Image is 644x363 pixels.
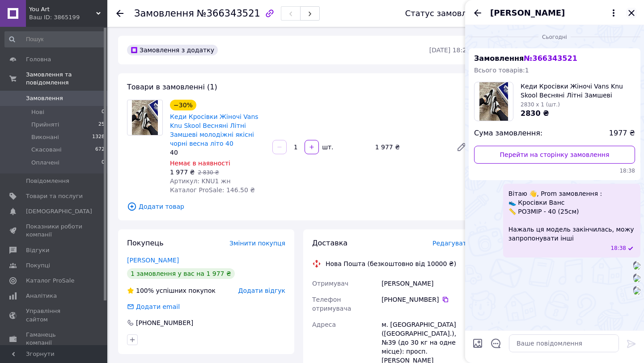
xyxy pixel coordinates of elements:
[102,159,105,167] span: 0
[626,8,637,18] button: Закрити
[197,8,260,19] span: №366343521
[229,240,285,247] span: Змінити покупця
[26,207,92,215] span: [DEMOGRAPHIC_DATA]
[132,100,158,135] img: Кеди Кросівки Жіночі Vans Knu Skool Весняні Літні Замшеві молодіжні якісні чорні весна літо 40
[29,5,96,13] span: You Art
[238,287,285,294] span: Додати відгук
[134,8,194,19] span: Замовлення
[4,31,106,47] input: Пошук
[521,109,549,118] span: 2830 ₴
[312,321,336,328] span: Адреса
[508,189,635,243] span: Вітаю 👋, Prom замовлення : 👟 Кросівки Ванс 📏 РОЗМІР - 40 (25см) Нажаль ця модель закінчилась, мож...
[474,146,635,164] a: Перейти на сторінку замовлення
[26,71,107,87] span: Замовлення та повідомлення
[521,101,560,108] span: 2830 x 1 (шт.)
[170,148,265,157] div: 40
[469,32,640,41] div: 12.10.2025
[127,286,216,295] div: успішних покупок
[490,338,502,349] button: Відкрити шаблони відповідей
[610,245,626,252] span: 18:38 12.10.2025
[372,141,449,153] div: 1 977 ₴
[538,34,571,41] span: Сьогодні
[26,246,49,254] span: Відгуки
[127,268,235,279] div: 1 замовлення у вас на 1 977 ₴
[31,121,59,129] span: Прийняті
[609,128,635,139] span: 1977 ₴
[92,133,105,141] span: 1328
[170,177,231,185] span: Артикул: KNU1 жн
[102,108,105,116] span: 0
[429,46,470,54] time: [DATE] 18:24
[521,82,635,100] span: Кеди Кросівки Жіночі Vans Knu Skool Весняні Літні Замшеві молодіжні якісні чорні весна літо 40
[312,296,351,312] span: Телефон отримувача
[26,55,51,63] span: Головна
[26,292,57,300] span: Аналітика
[490,7,619,19] button: [PERSON_NAME]
[472,8,483,18] button: Назад
[432,240,470,247] span: Редагувати
[633,262,640,270] img: 20f049f5-98c2-4f49-8bfb-a42cb1391ed2_w500_h500
[405,9,487,18] div: Статус замовлення
[127,83,217,91] span: Товари в замовленні (1)
[474,128,542,139] span: Сума замовлення:
[474,54,577,63] span: Замовлення
[312,280,348,287] span: Отримувач
[453,138,470,156] a: Редагувати
[479,82,508,121] img: 6557581714_w100_h100_kedy-krossovki-zhenskie.jpg
[127,202,470,211] span: Додати товар
[116,9,123,18] div: Повернутися назад
[127,239,164,247] span: Покупець
[26,177,69,185] span: Повідомлення
[26,262,50,270] span: Покупці
[136,287,154,294] span: 100%
[26,277,74,285] span: Каталог ProSale
[126,302,181,311] div: Додати email
[98,121,105,129] span: 25
[127,257,179,264] a: [PERSON_NAME]
[320,143,334,152] div: шт.
[170,186,255,194] span: Каталог ProSale: 146.50 ₴
[31,133,59,141] span: Виконані
[633,287,640,295] img: dd949349-9e85-42f0-8aef-47d5d4b6c822_w500_h500
[26,192,83,200] span: Товари та послуги
[323,259,458,268] div: Нова Пошта (безкоштовно від 10000 ₴)
[170,113,258,147] a: Кеди Кросівки Жіночі Vans Knu Skool Весняні Літні Замшеві молодіжні якісні чорні весна літо 40
[95,146,105,154] span: 672
[170,160,230,167] span: Немає в наявності
[26,94,63,102] span: Замовлення
[170,100,196,110] div: −30%
[26,307,83,323] span: Управління сайтом
[127,45,218,55] div: Замовлення з додатку
[135,318,194,327] div: [PHONE_NUMBER]
[312,239,347,247] span: Доставка
[490,7,565,19] span: [PERSON_NAME]
[633,275,640,282] img: 47b6c2e4-5898-4ff8-b6a2-52323055c984_w500_h500
[524,54,577,63] span: № 366343521
[198,169,219,176] span: 2 830 ₴
[170,169,195,176] span: 1 977 ₴
[31,108,44,116] span: Нові
[31,146,62,154] span: Скасовані
[380,275,472,291] div: [PERSON_NAME]
[474,167,635,175] span: 18:38 12.10.2025
[381,295,470,304] div: [PHONE_NUMBER]
[31,159,59,167] span: Оплачені
[29,13,107,21] div: Ваш ID: 3865199
[135,302,181,311] div: Додати email
[474,67,529,74] span: Всього товарів: 1
[26,331,83,347] span: Гаманець компанії
[26,223,83,239] span: Показники роботи компанії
